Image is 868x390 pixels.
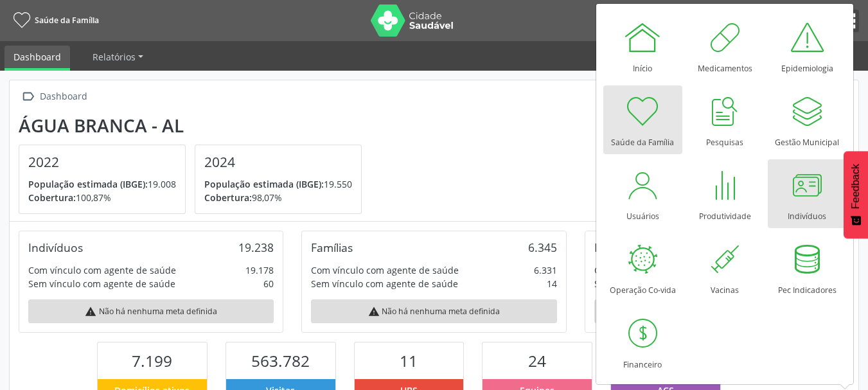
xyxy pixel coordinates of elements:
[603,85,682,154] a: Saúde da Família
[28,299,274,323] div: Não há nenhuma meta definida
[132,350,172,371] span: 7.199
[686,159,765,228] a: Produtividade
[19,87,89,106] a:  Dashboard
[204,178,324,190] span: População estimada (IBGE):
[311,277,458,290] div: Sem vínculo com agente de saúde
[245,263,274,277] div: 19.178
[368,306,380,317] i: warning
[204,191,252,204] span: Cobertura:
[844,151,868,238] button: Feedback - Mostrar pesquisa
[528,350,546,371] span: 24
[594,277,741,290] div: Sem vínculo com agente de saúde
[28,263,176,277] div: Com vínculo com agente de saúde
[686,233,765,302] a: Vacinas
[528,240,557,254] div: 6.345
[850,164,862,209] span: Feedback
[85,306,96,317] i: warning
[28,177,176,191] p: 19.008
[603,159,682,228] a: Usuários
[204,154,352,170] h4: 2024
[4,46,70,71] a: Dashboard
[28,277,175,290] div: Sem vínculo com agente de saúde
[28,240,83,254] div: Indivíduos
[768,85,847,154] a: Gestão Municipal
[603,233,682,302] a: Operação Co-vida
[603,12,682,80] a: Início
[204,191,352,204] p: 98,07%
[547,277,557,290] div: 14
[534,263,557,277] div: 6.331
[686,12,765,80] a: Medicamentos
[28,154,176,170] h4: 2022
[9,10,99,31] a: Saúde da Família
[400,350,418,371] span: 11
[28,191,176,204] p: 100,87%
[37,87,89,106] div: Dashboard
[238,240,274,254] div: 19.238
[204,177,352,191] p: 19.550
[594,240,648,254] div: Domicílios
[35,15,99,26] span: Saúde da Família
[263,277,274,290] div: 60
[768,233,847,302] a: Pec Indicadores
[768,159,847,228] a: Indivíduos
[251,350,310,371] span: 563.782
[603,308,682,377] a: Financeiro
[28,191,76,204] span: Cobertura:
[84,46,152,68] a: Relatórios
[594,299,840,323] div: Não há nenhuma meta definida
[19,115,371,136] div: Água Branca - AL
[594,263,742,277] div: Com vínculo com agente de saúde
[768,12,847,80] a: Epidemiologia
[93,51,136,63] span: Relatórios
[28,178,148,190] span: População estimada (IBGE):
[311,299,556,323] div: Não há nenhuma meta definida
[311,263,459,277] div: Com vínculo com agente de saúde
[311,240,353,254] div: Famílias
[19,87,37,106] i: 
[686,85,765,154] a: Pesquisas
